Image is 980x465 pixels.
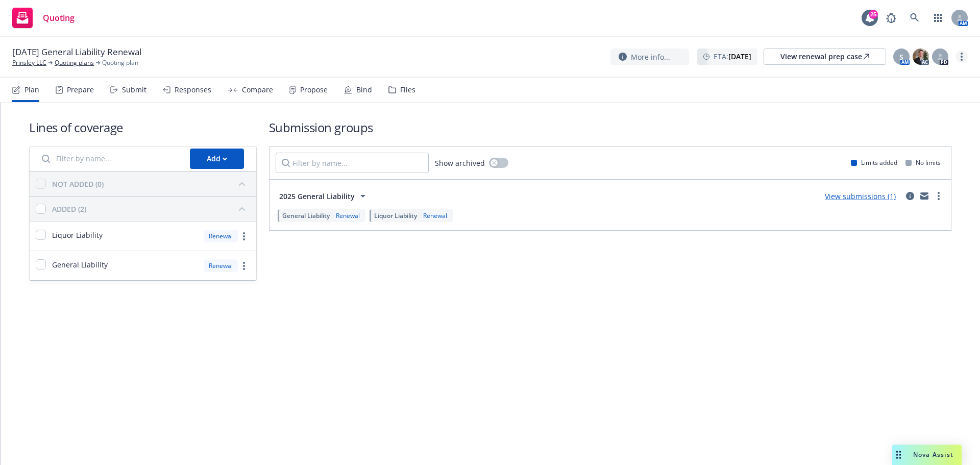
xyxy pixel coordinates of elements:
a: more [238,230,250,242]
span: General Liability [52,259,108,270]
button: Add [190,149,244,169]
a: Report a Bug [881,8,901,28]
span: Quoting [43,14,75,22]
a: View submissions (1) [825,191,896,201]
a: Search [904,8,925,28]
button: ADDED (2) [52,201,250,217]
div: Limits added [851,158,897,167]
div: View renewal prep case [780,49,869,64]
span: ETA : [714,51,751,62]
div: Renewal [334,211,362,220]
span: 2025 General Liability [279,191,355,202]
div: Plan [24,86,39,94]
button: NOT ADDED (0) [52,176,250,192]
span: [DATE] General Liability Renewal [12,46,141,58]
span: Liquor Liability [374,211,417,220]
a: Quoting plans [55,58,94,67]
a: mail [918,190,930,202]
span: Liquor Liability [52,230,103,240]
div: Add [207,149,227,168]
div: ADDED (2) [52,204,86,214]
button: Nova Assist [892,445,962,465]
div: 25 [869,10,878,19]
div: Bind [356,86,372,94]
h1: Submission groups [269,119,951,136]
div: No limits [905,158,941,167]
div: Compare [242,86,273,94]
div: Renewal [421,211,449,220]
div: Submit [122,86,146,94]
a: Switch app [928,8,948,28]
div: Files [400,86,415,94]
div: NOT ADDED (0) [52,179,104,189]
span: Nova Assist [913,450,953,459]
span: More info... [631,52,670,62]
input: Filter by name... [36,149,184,169]
a: View renewal prep case [764,48,886,65]
button: More info... [610,48,689,65]
strong: [DATE] [728,52,751,61]
div: Drag to move [892,445,905,465]
h1: Lines of coverage [29,119,257,136]
div: Renewal [204,230,238,242]
a: more [955,51,968,63]
div: Responses [175,86,211,94]
span: Quoting plan [102,58,138,67]
input: Filter by name... [276,153,429,173]
img: photo [913,48,929,65]
a: Prinsley LLC [12,58,46,67]
span: General Liability [282,211,330,220]
div: Renewal [204,259,238,272]
a: Quoting [8,4,79,32]
span: Show archived [435,158,485,168]
span: S [899,52,903,62]
div: Prepare [67,86,94,94]
a: circleInformation [904,190,916,202]
a: more [238,260,250,272]
a: more [933,190,945,202]
button: 2025 General Liability [276,186,373,206]
div: Propose [300,86,328,94]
